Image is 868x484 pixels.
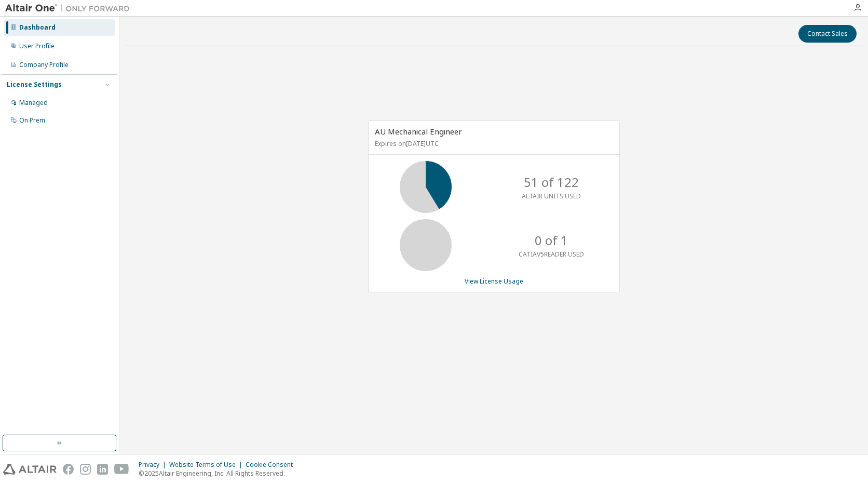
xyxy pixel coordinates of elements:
[798,25,857,43] button: Contact Sales
[465,277,523,286] a: View License Usage
[5,3,135,14] img: Altair One
[19,116,45,125] div: On Prem
[375,126,462,137] span: AU Mechanical Engineer
[524,173,579,191] p: 51 of 122
[80,464,91,475] img: instagram.svg
[114,464,129,475] img: youtube.svg
[7,80,62,89] div: License Settings
[535,232,568,249] p: 0 of 1
[169,461,246,469] div: Website Terms of Use
[246,461,299,469] div: Cookie Consent
[519,250,584,259] p: CATIAV5READER USED
[19,42,55,50] div: User Profile
[522,192,581,200] p: ALTAIR UNITS USED
[19,99,48,107] div: Managed
[139,461,169,469] div: Privacy
[19,23,56,32] div: Dashboard
[3,464,57,475] img: altair_logo.svg
[375,139,611,148] p: Expires on [DATE] UTC
[97,464,108,475] img: linkedin.svg
[139,469,299,478] p: © 2025 Altair Engineering, Inc. All Rights Reserved.
[19,61,69,69] div: Company Profile
[63,464,74,475] img: facebook.svg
